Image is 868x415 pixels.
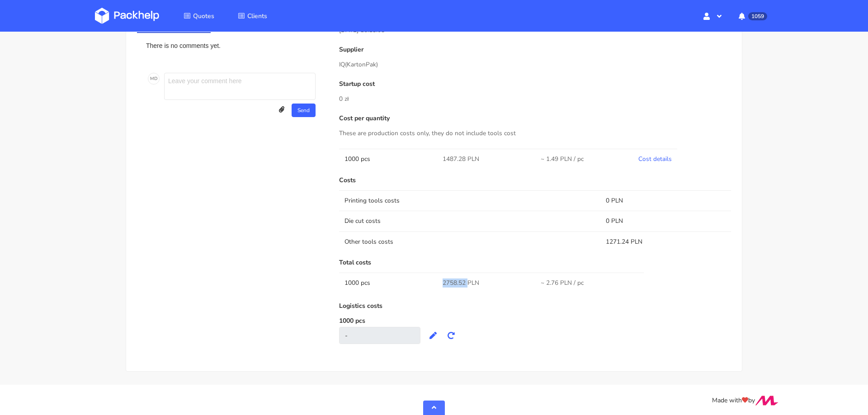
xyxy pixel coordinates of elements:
[755,396,778,406] img: Move Closer
[154,73,157,85] span: D
[227,8,278,24] a: Clients
[748,12,767,20] span: 1059
[247,12,267,20] span: Clients
[95,8,159,24] img: Dashboard
[339,46,731,53] p: Supplier
[600,231,731,252] td: 1271.24 PLN
[339,316,365,325] label: 1000 pcs
[339,327,420,344] div: -
[731,8,773,24] button: 1059
[424,327,442,344] button: Edit
[339,211,600,231] td: Die cut costs
[339,231,600,252] td: Other tools costs
[339,128,731,138] p: These are production costs only, they do not include tools cost
[292,104,316,117] button: Send
[339,177,731,184] p: Costs
[193,12,214,20] span: Quotes
[339,149,437,169] td: 1000 pcs
[339,115,731,122] p: Cost per quantity
[339,273,437,293] td: 1000 pcs
[173,8,225,24] a: Quotes
[600,211,731,231] td: 0 PLN
[442,327,460,344] button: Recalculate
[443,155,479,164] span: 1487.28 PLN
[443,278,479,288] span: 2758.52 PLN
[541,278,584,288] span: ~ 2.76 PLN / pc
[339,94,731,104] p: 0 zł
[146,42,317,49] p: There is no comments yet.
[339,302,731,316] div: Logistics costs
[345,60,378,69] span: (KartonPak)
[339,259,731,266] p: Total costs
[600,190,731,211] td: 0 PLN
[150,73,154,85] span: M
[339,60,731,70] p: IQ
[339,80,731,88] p: Startup cost
[83,396,785,406] div: Made with by
[541,155,584,164] span: ~ 1.49 PLN / pc
[638,155,672,163] a: Cost details
[339,190,600,211] td: Printing tools costs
